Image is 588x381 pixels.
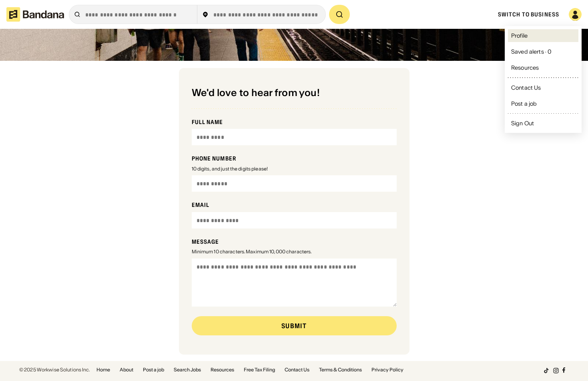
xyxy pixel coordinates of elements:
a: Post a job [508,97,578,110]
div: PHONE NUMBER [192,155,397,162]
div: © 2025 Workwise Solutions Inc. [19,367,90,372]
div: EMAIL [192,201,397,209]
a: Privacy Policy [371,367,403,372]
a: Profile [508,29,578,42]
a: Free Tax Filing [244,367,275,372]
a: Saved alerts · 0 [508,45,578,58]
a: About [120,367,133,372]
a: Resources [508,61,578,74]
div: Profile [511,33,528,38]
div: MESSAGE [192,238,397,245]
div: We'd love to hear from you! [192,87,397,99]
div: Minimum 10 characters. Maximum 10,000 characters. [192,249,397,255]
a: Contact Us [285,367,309,372]
a: Terms & Conditions [319,367,362,372]
a: Search Jobs [174,367,201,372]
img: Bandana logotype [6,7,64,22]
a: Contact Us [508,81,578,94]
div: Saved alerts · 0 [511,49,551,54]
a: Home [96,367,110,372]
div: Post a job [511,101,537,106]
a: Switch to Business [498,11,559,18]
div: Sign Out [511,120,534,126]
div: Resources [511,65,539,70]
div: FULL NAME [192,118,397,126]
a: Resources [211,367,234,372]
a: Post a job [143,367,164,372]
div: Contact Us [511,85,541,90]
div: 10 digits, and just the digits please! [192,166,397,172]
div: SUBMIT [281,323,307,329]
